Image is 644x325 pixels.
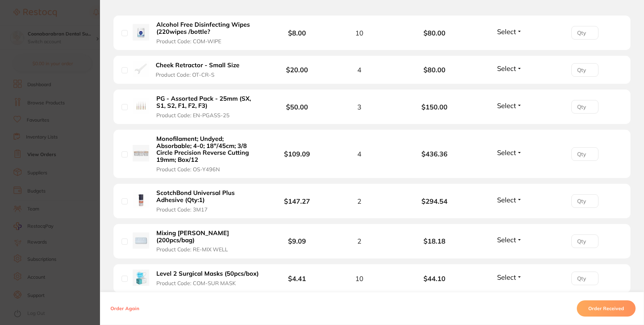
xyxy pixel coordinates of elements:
button: Select [495,27,524,36]
b: $20.00 [286,66,308,74]
span: Select [497,27,516,36]
button: Level 2 Surgical Masks (50pcs/box) Product Code: COM-SUR MASK [154,270,262,286]
b: $18.18 [397,237,472,245]
span: 2 [357,197,361,205]
span: Select [497,64,516,73]
button: Select [495,273,524,281]
b: Mixing [PERSON_NAME] (200pcs/bag) [156,230,260,244]
input: Qty [571,26,598,40]
button: Monofilament; Undyed; Absorbable; 4-0; 18″/45cm; 3/8 Circle Precision Reverse Cutting 19mm; Box/1... [154,135,262,173]
button: PG - Assorted Pack - 25mm (SX, S1, S2, F1, F2, F3) Product Code: EN-PGASS-25 [154,95,262,119]
button: ScotchBond Universal Plus Adhesive (Qty:1) Product Code: 3M17 [154,189,262,213]
input: Qty [571,234,598,248]
input: Qty [571,147,598,161]
b: Alcohol Free Disinfecting Wipes (220wipes /bottle? [156,21,260,35]
button: Order Again [108,305,141,311]
span: 3 [357,103,361,111]
img: Alcohol Free Disinfecting Wipes (220wipes /bottle? [133,24,149,41]
span: Select [497,235,516,244]
input: Qty [571,63,598,77]
span: 10 [355,29,363,37]
b: $4.41 [288,274,306,283]
img: ScotchBond Universal Plus Adhesive (Qty:1) [133,192,149,209]
b: $80.00 [397,66,472,74]
span: Select [497,273,516,281]
span: Product Code: RE-MIX WELL [156,246,228,252]
button: Select [495,196,524,204]
button: Select [495,148,524,157]
button: Cheek Retractor - Small Size Product Code: OT-CR-S [154,61,247,78]
button: Select [495,64,524,73]
img: PG - Assorted Pack - 25mm (SX, S1, S2, F1, F2, F3) [133,98,149,115]
b: Cheek Retractor - Small Size [156,62,239,69]
span: Product Code: 3M17 [156,206,208,212]
span: 4 [357,66,361,74]
input: Qty [571,100,598,114]
b: $147.27 [284,197,310,205]
b: $150.00 [397,103,472,111]
button: Order Received [577,300,636,317]
span: 2 [357,237,361,245]
span: Product Code: EN-PGASS-25 [156,112,230,118]
span: 10 [355,275,363,282]
span: Product Code: COM-WIPE [156,38,221,44]
button: Mixing [PERSON_NAME] (200pcs/bag) Product Code: RE-MIX WELL [154,229,262,253]
b: ScotchBond Universal Plus Adhesive (Qty:1) [156,190,260,203]
input: Qty [571,272,598,285]
b: Monofilament; Undyed; Absorbable; 4-0; 18″/45cm; 3/8 Circle Precision Reverse Cutting 19mm; Box/12 [156,135,260,164]
b: $8.00 [288,29,306,37]
input: Qty [571,194,598,208]
b: $436.36 [397,150,472,158]
span: 4 [357,150,361,158]
span: Select [497,196,516,204]
button: Alcohol Free Disinfecting Wipes (220wipes /bottle? Product Code: COM-WIPE [154,21,262,45]
b: Level 2 Surgical Masks (50pcs/box) [156,270,259,277]
img: Cheek Retractor - Small Size [133,61,149,77]
button: Select [495,101,524,110]
span: Select [497,101,516,110]
span: Product Code: OS-Y496N [156,166,220,172]
b: $9.09 [288,237,306,245]
b: PG - Assorted Pack - 25mm (SX, S1, S2, F1, F2, F3) [156,95,260,109]
b: $50.00 [286,103,308,111]
button: Select [495,235,524,244]
b: $294.54 [397,197,472,205]
img: Monofilament; Undyed; Absorbable; 4-0; 18″/45cm; 3/8 Circle Precision Reverse Cutting 19mm; Box/12 [133,145,149,161]
b: $44.10 [397,275,472,282]
span: Product Code: COM-SUR MASK [156,280,236,286]
span: Product Code: OT-CR-S [156,72,214,78]
b: $80.00 [397,29,472,37]
img: Mixing wells (200pcs/bag) [133,232,149,249]
span: Select [497,148,516,157]
b: $109.09 [284,150,310,158]
img: Level 2 Surgical Masks (50pcs/box) [133,270,149,286]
